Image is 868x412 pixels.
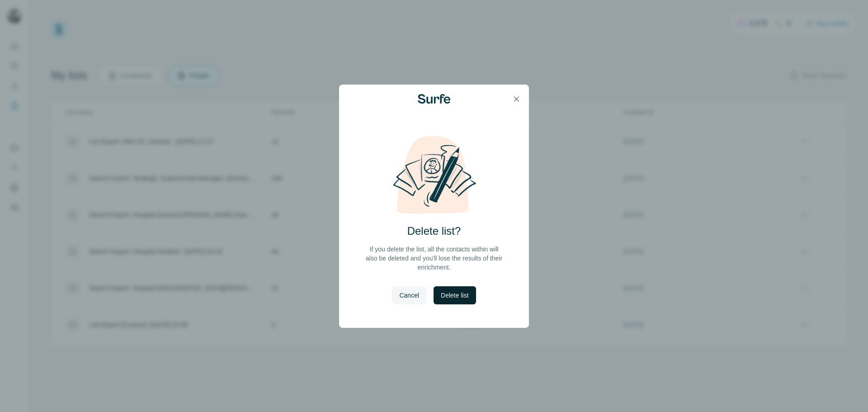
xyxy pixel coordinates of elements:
[434,286,476,304] button: Delete list
[392,286,426,304] button: Cancel
[364,245,504,272] p: If you delete the list, all the contacts within will also be deleted and you'll lose the results ...
[418,94,450,104] img: Surfe Logo
[383,135,485,215] img: delete-list
[399,291,419,300] span: Cancel
[441,291,468,300] span: Delete list
[407,224,461,238] h2: Delete list?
